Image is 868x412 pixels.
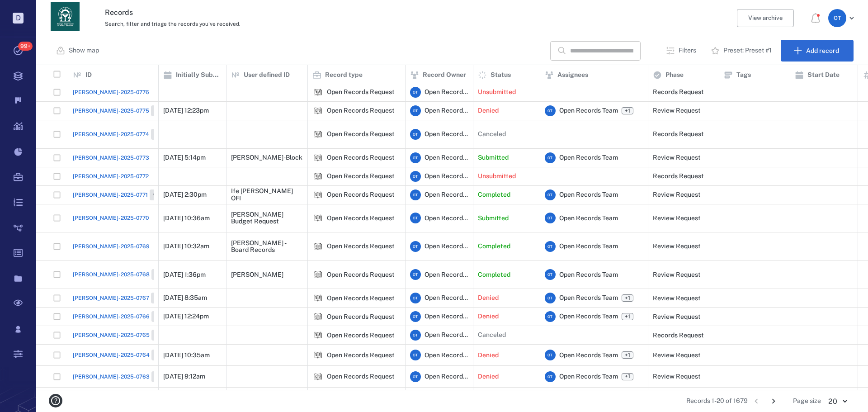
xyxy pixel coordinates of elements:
[327,313,395,320] div: Open Records Request
[312,189,323,200] div: Open Records Request
[545,105,556,116] div: O T
[410,330,421,341] div: O T
[425,172,468,181] span: Open Records Team
[312,241,323,252] div: Open Records Request
[766,394,781,408] button: Go to next page
[312,293,323,303] img: icon Open Records Request
[73,189,175,200] a: [PERSON_NAME]-2025-0771Closed
[51,2,80,34] a: Go home
[478,242,510,251] p: Completed
[425,331,468,340] span: Open Records Team
[73,242,150,251] span: [PERSON_NAME]-2025-0769
[410,152,421,163] div: O T
[653,154,701,161] div: Review Request
[73,88,149,96] a: [PERSON_NAME]-2025-0776
[73,313,150,321] span: [PERSON_NAME]-2025-0766
[478,270,510,279] p: Completed
[410,171,421,182] div: O T
[312,213,323,223] img: icon Open Records Request
[410,241,421,252] div: O T
[660,40,703,62] button: Filters
[73,293,176,303] a: [PERSON_NAME]-2025-0767Closed
[653,295,701,302] div: Review Request
[73,331,150,339] span: [PERSON_NAME]-2025-0765
[69,46,99,55] p: Show map
[73,350,176,360] a: [PERSON_NAME]-2025-0764Closed
[45,390,66,411] button: help
[559,153,618,162] span: Open Records Team
[163,294,207,303] p: [DATE] 8:35am
[653,373,701,380] div: Review Request
[478,351,499,360] p: Denied
[312,129,323,140] img: icon Open Records Request
[425,88,468,97] span: Open Records Team
[828,9,857,27] button: OT
[163,106,209,115] p: [DATE] 12:23pm
[73,105,176,116] a: [PERSON_NAME]-2025-0775Closed
[410,189,421,200] div: O T
[163,190,207,199] p: [DATE] 2:30pm
[153,313,175,321] span: Closed
[425,270,468,279] span: Open Records Team
[545,189,556,200] div: O T
[73,311,176,322] a: [PERSON_NAME]-2025-0766Closed
[244,71,290,80] p: User defined ID
[327,243,395,250] div: Open Records Request
[312,371,323,382] div: Open Records Request
[478,372,499,381] p: Denied
[559,312,618,321] span: Open Records Team
[478,88,516,97] p: Unsubmitted
[327,295,395,302] div: Open Records Request
[153,331,175,339] span: Closed
[559,190,618,199] span: Open Records Team
[312,311,323,322] div: Open Records Request
[478,130,506,139] p: Canceled
[478,172,516,181] p: Unsubmitted
[423,71,466,80] p: Record Owner
[312,152,323,163] img: icon Open Records Request
[410,213,421,223] div: O T
[425,130,468,139] span: Open Records Team
[231,154,302,161] div: [PERSON_NAME]-Block
[425,153,468,162] span: Open Records Team
[478,153,509,162] p: Submitted
[312,87,323,98] div: Open Records Request
[623,351,632,359] span: +1
[73,172,149,180] a: [PERSON_NAME]-2025-0772
[807,71,840,80] p: Start Date
[312,350,323,360] img: icon Open Records Request
[653,332,704,339] div: Records Request
[478,312,499,321] p: Denied
[51,2,80,31] img: Georgia Department of Human Services logo
[18,42,33,51] span: 99+
[73,330,176,341] a: [PERSON_NAME]-2025-0765Closed
[425,242,468,251] span: Open Records Team
[410,350,421,360] div: O T
[653,352,701,359] div: Review Request
[327,89,395,95] div: Open Records Request
[622,373,633,380] span: +1
[623,313,632,321] span: +1
[748,394,782,408] nav: pagination navigation
[705,40,779,62] button: Preset: Preset #1
[105,7,598,18] h3: Records
[622,351,633,359] span: +1
[73,154,149,162] a: [PERSON_NAME]-2025-0773
[559,294,618,303] span: Open Records Team
[545,371,556,382] div: O T
[653,131,704,137] div: Records Request
[153,130,174,138] span: Closed
[163,312,209,321] p: [DATE] 12:24pm
[478,214,509,223] p: Submitted
[312,241,323,252] img: icon Open Records Request
[545,241,556,252] div: O T
[559,106,618,115] span: Open Records Team
[557,71,588,80] p: Assignees
[153,373,175,380] span: Closed
[312,189,323,200] img: icon Open Records Request
[163,153,206,162] p: [DATE] 5:14pm
[545,311,556,322] div: O T
[13,13,24,24] p: D
[793,397,821,406] span: Page size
